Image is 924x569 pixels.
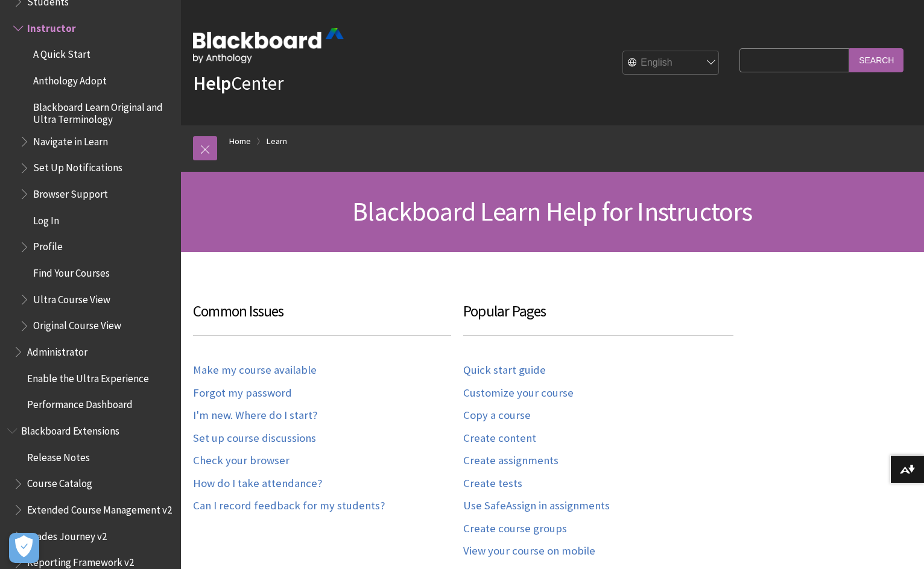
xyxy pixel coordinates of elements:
span: Administrator [27,342,87,358]
strong: Help [193,71,231,95]
span: Course Catalog [27,474,92,490]
span: Blackboard Learn Original and Ultra Terminology [33,97,172,125]
a: Home [229,134,251,149]
a: Create tests [463,477,522,491]
button: Open Preferences [9,533,39,563]
span: Ultra Course View [33,289,110,306]
a: Create content [463,432,536,445]
img: Blackboard by Anthology [193,28,344,63]
a: Copy a course [463,409,531,423]
a: Customize your course [463,386,574,400]
span: Original Course View [33,316,121,332]
span: Grades Journey v2 [27,526,107,542]
a: How do I take attendance? [193,477,322,491]
a: Use SafeAssign in assignments [463,499,610,513]
span: Performance Dashboard [27,395,133,411]
span: Extended Course Management v2 [27,500,172,516]
span: Navigate in Learn [33,131,108,148]
span: Anthology Adopt [33,71,107,87]
span: Log In [33,210,59,227]
a: Create assignments [463,454,559,468]
a: Set up course discussions [193,432,316,445]
span: Enable the Ultra Experience [27,368,149,385]
input: Search [849,48,903,72]
select: Site Language Selector [623,51,720,75]
span: Set Up Notifications [33,158,122,174]
a: Create course groups [463,522,567,536]
span: Release Notes [27,447,90,464]
a: Check your browser [193,454,290,468]
a: I'm new. Where do I start? [193,409,317,423]
a: Forgot my password [193,386,292,400]
a: Quick start guide [463,363,546,377]
span: Instructor [27,18,76,34]
span: A Quick Start [33,45,90,61]
h3: Common Issues [193,300,451,336]
a: Learn [267,134,287,149]
a: Can I record feedback for my students? [193,499,385,513]
span: Blackboard Learn Help for Instructors [352,195,752,228]
span: Profile [33,237,63,253]
a: View your course on mobile [463,544,595,558]
span: Browser Support [33,184,108,200]
span: Find Your Courses [33,263,110,279]
span: Reporting Framework v2 [27,553,134,569]
span: Blackboard Extensions [21,421,119,437]
a: Make my course available [193,363,317,377]
a: HelpCenter [193,71,283,95]
h3: Popular Pages [463,300,733,336]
